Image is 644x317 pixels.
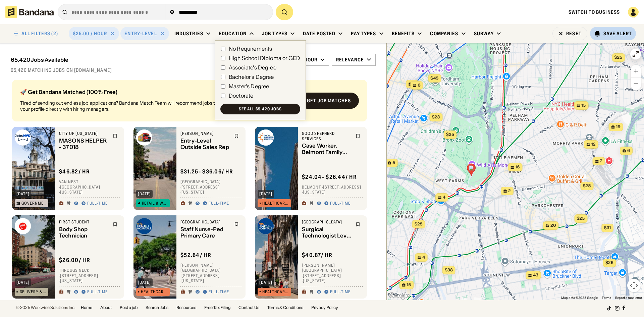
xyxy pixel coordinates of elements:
span: $25 [415,221,423,226]
img: City of New York logo [15,129,31,146]
span: $23 [432,114,440,119]
div: $ 31.25 - $36.06 / hr [180,168,233,175]
a: Report a map error [615,296,642,300]
span: 7 [600,158,602,164]
div: Education [219,31,247,37]
div: © 2025 Workwise Solutions Inc. [16,306,75,310]
div: 65,420 Jobs Available [11,57,68,63]
a: Resources [176,306,196,310]
div: Healthcare & Mental Health [262,290,289,294]
span: 5 [392,160,395,166]
a: Post a job [120,306,138,310]
a: Terms & Conditions [267,306,303,310]
img: NYC Health & Hospitals logo [136,218,152,234]
a: About [100,306,112,310]
div: grid [11,77,375,300]
span: $31 [604,225,611,230]
span: 4 [443,195,445,200]
div: Van Nest · [GEOGRAPHIC_DATA] · [US_STATE] [59,179,120,195]
span: $25 [614,55,623,60]
a: Terms (opens in new tab) [602,296,611,300]
a: Free Tax Filing [204,306,230,310]
div: [DATE] [138,192,151,196]
div: Benefits [392,31,415,37]
img: Bandana logotype [5,6,54,18]
span: 19 [616,124,621,130]
span: 6 [418,83,420,88]
div: Throggs Neck · [STREET_ADDRESS] · [US_STATE] [59,268,120,284]
div: Good Shepherd Services [302,131,352,141]
span: $25 [577,216,585,221]
img: NYC Health & Hospitals logo [258,218,274,234]
img: Good Shepherd Services logo [258,129,274,146]
span: 4 [422,255,425,260]
div: [PERSON_NAME][GEOGRAPHIC_DATA] · [STREET_ADDRESS] · [US_STATE] [302,263,363,283]
span: $28 [583,183,591,188]
div: Full-time [209,201,229,206]
span: $45 [431,75,439,81]
div: [GEOGRAPHIC_DATA] · [STREET_ADDRESS] · [US_STATE] [180,179,241,195]
div: Case Worker, Belmont Family Service Center [302,143,352,156]
span: 2 [508,188,511,194]
div: [GEOGRAPHIC_DATA] [302,219,352,225]
span: $25 [446,132,454,137]
span: 43 [533,272,538,278]
div: /hour [302,57,317,63]
div: Belmont · [STREET_ADDRESS] · [US_STATE] [302,184,363,195]
img: Google [388,292,410,300]
div: MASONS HELPER - 37018 [59,138,109,150]
div: Entry-Level Outside Sales Rep [180,138,230,150]
div: $ 26.00 / hr [59,257,90,264]
div: [DATE] [259,280,272,284]
div: No Requirements [229,46,272,51]
span: $38 [445,267,453,272]
span: 15 [407,282,411,288]
div: $ 40.87 / hr [302,252,332,259]
div: [DATE] [16,280,30,284]
div: See all 65,420 jobs [239,107,282,111]
div: Healthcare & Mental Health [141,290,168,294]
div: Relevance [336,57,364,63]
div: Full-time [87,201,108,206]
div: Subway [474,31,494,37]
span: Map data ©2025 Google [561,296,598,300]
div: [PERSON_NAME][GEOGRAPHIC_DATA] · [STREET_ADDRESS] · [US_STATE] [180,263,241,283]
div: Doctorate [229,93,253,98]
div: Associate's Degree [229,65,276,70]
span: $26 [605,260,613,265]
div: [GEOGRAPHIC_DATA] [180,219,230,225]
div: Delivery & Transportation [20,290,47,294]
div: Industries [174,31,203,37]
a: Search Jobs [146,306,168,310]
img: First Student logo [15,218,31,234]
div: Companies [430,31,458,37]
div: Tired of sending out endless job applications? Bandana Match Team will recommend jobs tailored to... [20,100,293,112]
div: Body Shop Technician [59,226,109,239]
div: [DATE] [259,192,272,196]
div: Save Alert [603,31,632,37]
div: Staff Nurse-Ped Primary Care [180,226,230,239]
div: Bachelor's Degree [229,74,274,80]
div: Surgical Technologist Level II [302,226,352,239]
div: $ 52.64 / hr [180,252,211,259]
div: Pay Types [351,31,376,37]
a: Privacy Policy [311,306,338,310]
span: 6 [627,148,630,154]
div: Reset [566,31,582,36]
div: Full-time [330,289,351,295]
a: Home [81,306,92,310]
div: $ 24.04 - $26.44 / hr [302,173,357,180]
div: Government [21,201,47,205]
img: WB Mason logo [136,129,152,146]
div: High School Diploma or GED [229,55,300,61]
div: Full-time [209,289,229,295]
div: ALL FILTERS (2) [21,31,58,36]
button: Map camera controls [627,279,641,292]
a: Open this area in Google Maps (opens a new window) [388,292,410,300]
span: 20 [550,223,556,228]
div: 🚀 Get Bandana Matched (100% Free) [20,89,293,95]
div: Healthcare & Mental Health [262,201,289,205]
div: Full-time [87,289,108,295]
span: 15 [582,103,586,108]
a: Switch to Business [569,9,620,15]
